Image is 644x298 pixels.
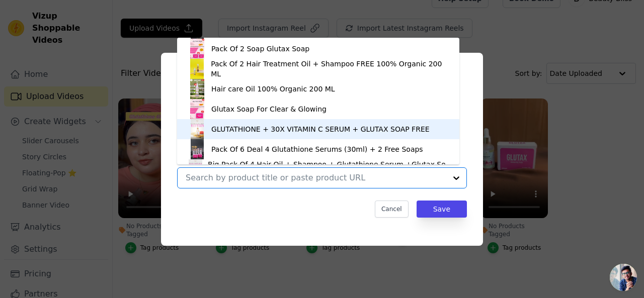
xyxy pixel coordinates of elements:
[375,201,409,218] button: Cancel
[610,264,637,291] a: Open chat
[187,119,207,139] img: product thumbnail
[211,59,449,79] div: Pack Of 2 Hair Treatment Oil + Shampoo FREE 100% Organic 200 ML
[417,201,467,218] button: Save
[187,39,207,59] img: product thumbnail
[211,104,327,114] div: Glutax Soap For Clear & Glowing
[187,59,207,79] img: product thumbnail
[187,139,207,159] img: product thumbnail
[187,79,207,99] img: product thumbnail
[211,124,430,134] div: GLUTATHIONE + 30X VITAMIN C SERUM + GLUTAX SOAP FREE
[187,99,207,119] img: product thumbnail
[186,173,446,182] input: Search by product title or paste product URL
[187,159,204,179] img: product thumbnail
[211,44,309,54] div: Pack Of 2 Soap Glutax Soap
[211,84,335,94] div: Hair care Oil 100% Organic 200 ML
[211,144,423,154] div: Pack Of 6 Deal 4 Glutathione Serums (30ml) + 2 Free Soaps
[208,159,449,179] div: Big Pack Of 4 Hair Oil + Shampoo + Glutathione Serum +Glutax Soap Beauty Deal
